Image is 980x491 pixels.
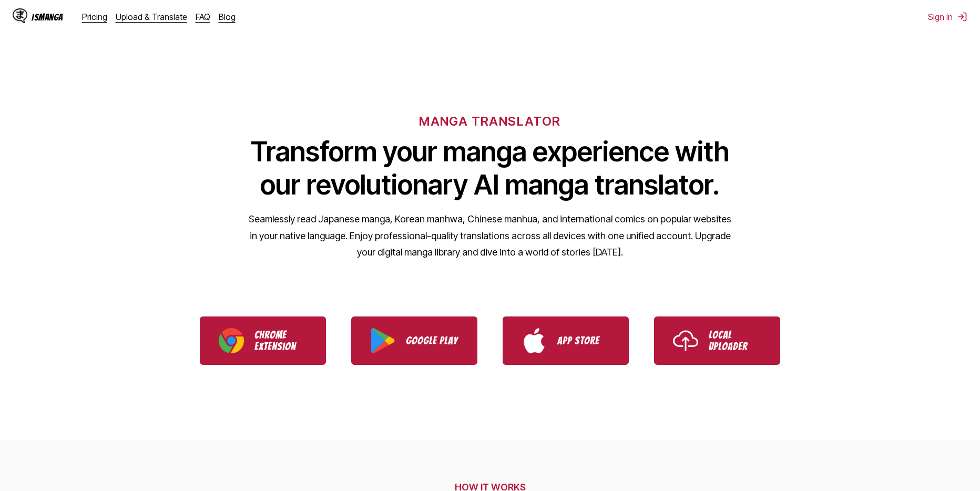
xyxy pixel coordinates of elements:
[13,8,82,25] a: IsManga LogoIsManga
[254,329,307,352] p: Chrome Extension
[116,12,187,22] a: Upload & Translate
[82,12,107,22] a: Pricing
[673,328,698,353] img: Upload icon
[248,211,732,261] p: Seamlessly read Japanese manga, Korean manhwa, Chinese manhua, and international comics on popula...
[928,12,967,22] button: Sign In
[557,335,610,346] p: App Store
[522,328,547,353] img: App Store logo
[370,328,395,353] img: Google Play logo
[503,316,629,365] a: Download IsManga from App Store
[13,8,27,23] img: IsManga Logo
[200,316,326,365] a: Download IsManga Chrome Extension
[419,114,560,129] h6: MANGA TRANSLATOR
[351,316,477,365] a: Download IsManga from Google Play
[196,12,210,22] a: FAQ
[406,335,458,346] p: Google Play
[32,12,63,22] div: IsManga
[957,12,967,22] img: Sign out
[219,12,236,22] a: Blog
[654,316,780,365] a: Use IsManga Local Uploader
[248,135,732,201] h1: Transform your manga experience with our revolutionary AI manga translator.
[709,329,761,352] p: Local Uploader
[219,328,244,353] img: Chrome logo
